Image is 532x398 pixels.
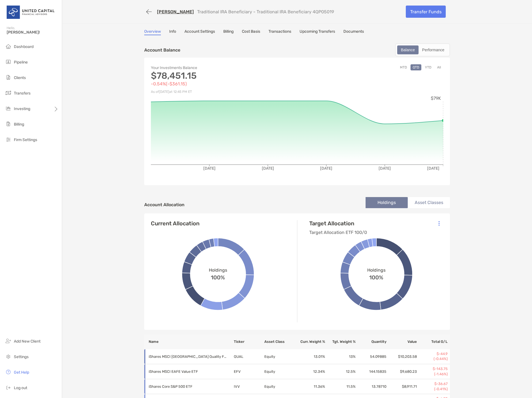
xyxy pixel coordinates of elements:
[211,273,225,281] span: 100%
[203,166,216,171] tspan: [DATE]
[356,334,386,349] th: Quantity
[309,220,367,227] h4: Target Allocation
[295,379,325,394] td: 11.36 %
[242,29,260,35] a: Cost Basis
[366,197,408,208] li: Holdings
[369,273,383,281] span: 100%
[325,379,356,394] td: 11.5 %
[151,80,297,87] p: -0.54% ( -$361.15 )
[417,351,448,356] p: $-44.9
[356,349,386,364] td: 54.09885
[264,364,295,379] td: Equity
[411,64,421,70] button: QTD
[387,349,417,364] td: $10,203.58
[5,369,12,375] img: get-help icon
[417,356,448,361] p: (-0.44%)
[144,334,234,349] th: Name
[14,339,40,344] span: Add New Client
[5,353,12,360] img: settings icon
[395,44,450,56] div: segmented control
[419,46,447,54] div: Performance
[5,105,12,112] img: investing icon
[264,379,295,394] td: Equity
[427,166,439,171] tspan: [DATE]
[417,381,448,386] p: $-36.67
[356,364,386,379] td: 144.15835
[169,29,176,35] a: Info
[14,354,29,359] span: Settings
[151,220,199,227] h4: Current Allocation
[398,46,418,54] div: Balance
[14,137,37,142] span: Firm Settings
[423,64,434,70] button: YTD
[234,349,264,364] td: QUAL
[5,338,12,344] img: add_new_client icon
[209,267,227,273] span: Holdings
[234,364,264,379] td: EFV
[151,88,297,95] p: As of [DATE] at 12:45 PM ET
[144,29,161,35] a: Overview
[435,64,443,70] button: All
[14,44,34,49] span: Dashboard
[157,9,194,14] a: [PERSON_NAME]
[151,72,297,79] p: $78,451.15
[14,370,29,375] span: Get Help
[387,334,417,349] th: Value
[408,197,450,208] li: Asset Classes
[7,2,55,22] img: United Capital Logo
[7,30,59,35] span: [PERSON_NAME]!
[234,379,264,394] td: IVV
[14,75,26,80] span: Clients
[325,364,356,379] td: 12.5 %
[343,29,364,35] a: Documents
[149,353,226,360] p: iShares MSCI USA Quality Factor ETF
[268,29,291,35] a: Transactions
[5,136,12,143] img: firm-settings icon
[149,368,226,375] p: iShares MSCI EAFE Value ETF
[325,334,356,349] th: Tgt. Weight %
[234,334,264,349] th: Ticker
[309,229,367,236] p: Target Allocation ETF 100/0
[439,221,440,226] img: Icon List Menu
[367,267,386,273] span: Holdings
[5,384,12,391] img: logout icon
[406,6,446,18] a: Transfer Funds
[417,372,448,377] p: (-1.46%)
[5,121,12,127] img: billing icon
[387,364,417,379] td: $9,680.23
[197,9,334,14] p: Traditional IRA Beneficiary - Traditional IRA Beneficiary 4QP05019
[320,166,332,171] tspan: [DATE]
[144,47,180,53] p: Account Balance
[5,43,12,50] img: dashboard icon
[144,202,184,207] h4: Account Allocation
[149,383,226,390] p: iShares Core S&P 500 ETF
[417,334,450,349] th: Total G/L
[5,90,12,96] img: transfers icon
[325,349,356,364] td: 13 %
[223,29,234,35] a: Billing
[14,122,24,127] span: Billing
[431,96,441,101] tspan: $79K
[417,366,448,371] p: $-143.75
[264,349,295,364] td: Equity
[184,29,215,35] a: Account Settings
[262,166,274,171] tspan: [DATE]
[151,64,297,71] p: Your Investments Balance
[5,58,12,65] img: pipeline icon
[295,334,325,349] th: Curr. Weight %
[14,91,31,96] span: Transfers
[417,387,448,392] p: (-0.41%)
[295,349,325,364] td: 13.01 %
[387,379,417,394] td: $8,911.71
[14,106,30,111] span: Investing
[14,60,28,65] span: Pipeline
[398,64,409,70] button: MTD
[379,166,391,171] tspan: [DATE]
[264,334,295,349] th: Asset Class
[14,386,27,390] span: Log out
[295,364,325,379] td: 12.34 %
[5,74,12,81] img: clients icon
[356,379,386,394] td: 13.78710
[300,29,335,35] a: Upcoming Transfers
